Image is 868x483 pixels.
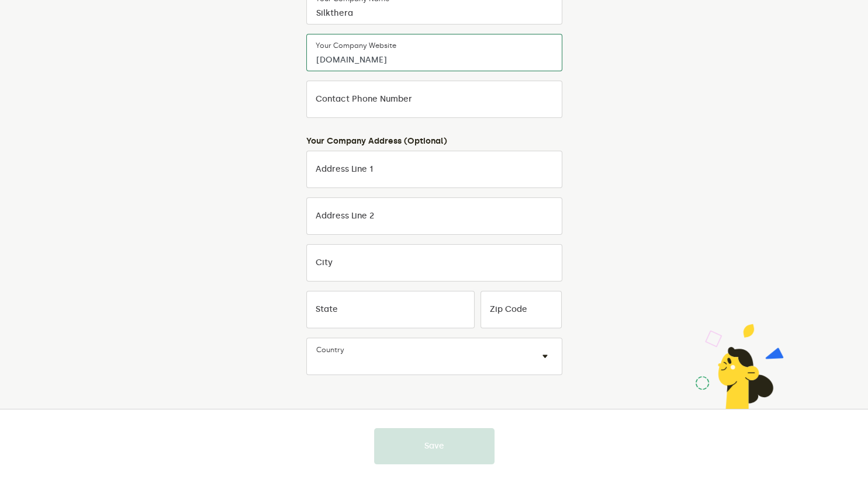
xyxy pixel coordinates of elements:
input: Your company website [306,34,562,71]
label: Your company website [316,41,396,50]
label: Contact Phone Number [316,95,412,104]
label: City [316,258,333,267]
input: Address Line 1 [306,151,562,188]
label: Address Line 1 [316,165,373,174]
span: required fields [306,407,377,418]
label: State [316,305,338,314]
label: Zip Code [490,305,527,314]
input: State [306,291,475,328]
input: Zip Code [480,291,562,328]
input: City [306,244,562,282]
input: Address Line 2 [306,197,562,235]
h4: Your Company Address (Optional) [306,137,562,146]
input: Contact Phone Number [306,81,562,118]
label: Address Line 2 [316,211,374,221]
button: Save [374,428,494,464]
